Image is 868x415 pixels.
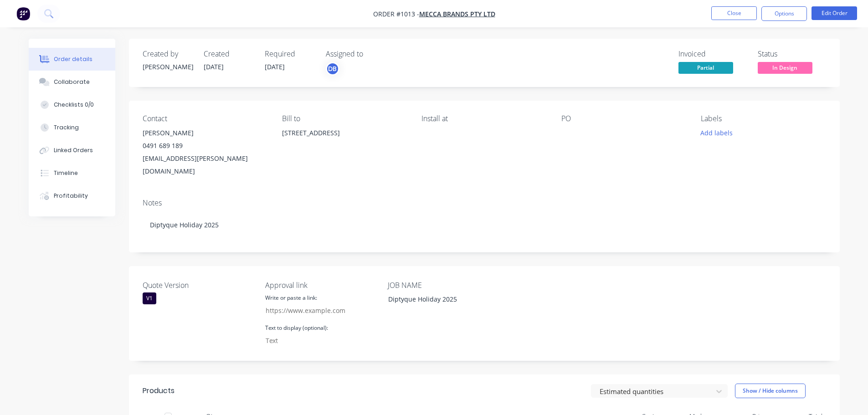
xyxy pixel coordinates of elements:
div: Created [204,50,254,58]
label: Approval link [265,280,379,291]
div: Invoiced [678,50,747,58]
button: Options [761,6,807,21]
div: Labels [701,114,826,123]
div: [PERSON_NAME]0491 689 189[EMAIL_ADDRESS][PERSON_NAME][DOMAIN_NAME] [143,127,267,178]
span: In Design [758,62,812,73]
div: [STREET_ADDRESS] [282,127,407,156]
button: Order details [29,48,115,71]
div: Required [265,50,315,58]
div: PO [561,114,686,123]
div: V1 [143,292,156,304]
input: Text [261,333,369,347]
span: Order #1013 - [373,10,419,18]
div: Linked Orders [54,146,93,154]
button: In Design [758,62,812,76]
button: Edit Order [812,6,857,20]
button: Timeline [29,162,115,184]
button: Checklists 0/0 [29,93,115,116]
div: Order details [54,55,92,63]
div: [EMAIL_ADDRESS][PERSON_NAME][DOMAIN_NAME] [143,152,267,178]
span: [DATE] [265,62,285,71]
div: Products [143,385,175,396]
div: Contact [143,114,267,123]
div: Created by [143,50,193,58]
a: Mecca Brands Pty Ltd [419,10,495,18]
div: [PERSON_NAME] [143,127,267,139]
label: Write or paste a link: [265,294,317,302]
button: Collaborate [29,71,115,93]
label: Text to display (optional): [265,324,328,332]
div: Collaborate [54,78,90,86]
div: Bill to [282,114,407,123]
button: Add labels [696,127,738,139]
div: Install at [421,114,546,123]
div: Timeline [54,169,78,177]
div: Assigned to [326,50,417,58]
div: Status [758,50,826,58]
div: [PERSON_NAME] [143,62,193,72]
input: https://www.example.com [261,303,369,317]
label: JOB NAME [388,280,502,291]
button: DB [326,62,339,76]
div: Tracking [54,123,79,132]
div: Diptyque Holiday 2025 [381,292,495,306]
img: Factory [16,7,30,20]
button: Profitability [29,184,115,207]
button: Show / Hide columns [735,384,806,398]
div: [STREET_ADDRESS] [282,127,407,139]
div: Notes [143,199,826,207]
div: 0491 689 189 [143,139,267,152]
button: Tracking [29,116,115,139]
div: Checklists 0/0 [54,101,94,109]
button: Linked Orders [29,139,115,162]
div: Profitability [54,192,88,200]
span: [DATE] [204,62,224,71]
label: Quote Version [143,280,257,291]
span: Partial [678,62,733,73]
div: Diptyque Holiday 2025 [143,211,826,239]
button: Close [711,6,757,20]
